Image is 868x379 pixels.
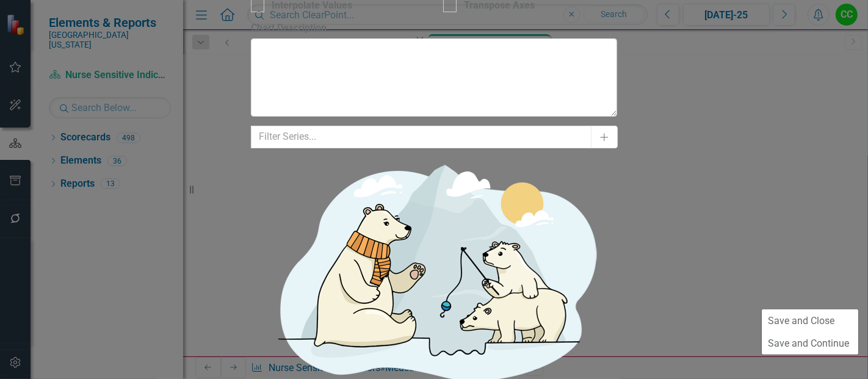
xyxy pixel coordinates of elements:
[762,309,858,332] a: Save and Close
[251,21,617,35] label: Chart Description
[762,332,858,355] a: Save and Continue
[251,126,592,148] input: Filter Series...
